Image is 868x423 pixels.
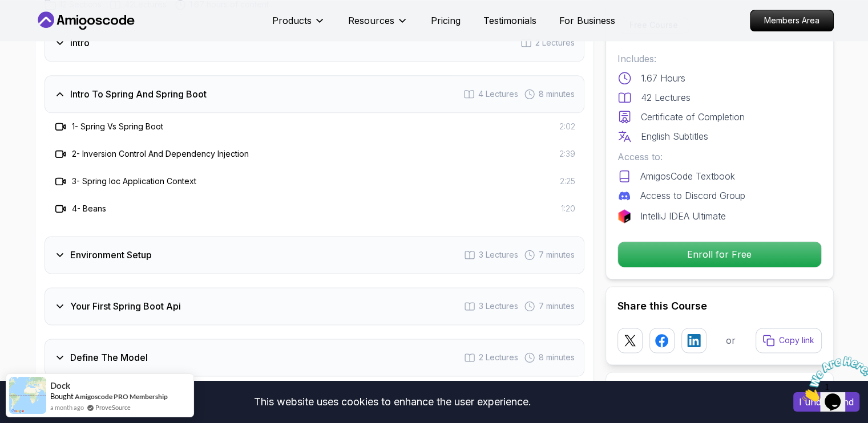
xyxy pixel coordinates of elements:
[478,88,518,100] span: 4 Lectures
[535,37,575,48] span: 2 Lectures
[45,236,584,274] button: Environment Setup3 Lectures 7 minutes
[726,333,736,347] p: or
[479,249,518,261] span: 3 Lectures
[348,14,408,36] button: Resources
[479,352,518,363] span: 2 Lectures
[95,402,131,412] a: ProveSource
[70,351,148,364] h3: Define The Model
[539,88,575,100] span: 8 minutes
[618,242,821,267] p: Enroll for Free
[9,377,46,414] img: provesource social proof notification image
[617,52,822,66] p: Includes:
[641,91,691,104] p: 42 Lectures
[640,209,726,223] p: IntelliJ IDEA Ultimate
[750,10,834,31] a: Members Area
[559,121,575,132] span: 2:02
[793,392,859,412] button: Accept cookies
[45,339,584,376] button: Define The Model2 Lectures 8 minutes
[5,5,75,50] img: Chat attention grabber
[75,392,168,401] a: Amigoscode PRO Membership
[50,381,70,391] span: Dock
[539,352,575,363] span: 8 minutes
[72,203,106,214] h3: 4 - Beans
[431,14,461,27] a: Pricing
[72,148,249,160] h3: 2 - Inversion Control And Dependency Injection
[559,14,615,27] a: For Business
[641,71,685,85] p: 1.67 Hours
[348,14,394,27] p: Resources
[70,299,181,313] h3: Your First Spring Boot Api
[479,300,518,312] span: 3 Lectures
[72,121,163,132] h3: 1 - Spring Vs Spring Boot
[797,352,868,406] iframe: chat widget
[70,248,152,262] h3: Environment Setup
[70,87,207,101] h3: Intro To Spring And Spring Boot
[45,75,584,113] button: Intro To Spring And Spring Boot4 Lectures 8 minutes
[617,209,631,223] img: jetbrains logo
[72,176,196,187] h3: 3 - Spring Ioc Application Context
[539,300,575,312] span: 7 minutes
[9,389,776,414] div: This website uses cookies to enhance the user experience.
[750,10,833,31] p: Members Area
[272,14,325,36] button: Products
[641,129,708,143] p: English Subtitles
[539,249,575,261] span: 7 minutes
[640,189,745,202] p: Access to Discord Group
[50,392,74,401] span: Bought
[50,402,84,412] span: a month ago
[617,241,822,267] button: Enroll for Free
[640,169,735,183] p: AmigosCode Textbook
[70,36,90,50] h3: Intro
[779,335,814,346] p: Copy link
[617,298,822,314] h2: Share this Course
[560,176,575,187] span: 2:25
[272,14,312,27] p: Products
[641,110,745,124] p: Certificate of Completion
[756,328,822,353] button: Copy link
[561,203,575,214] span: 1:20
[617,150,822,164] p: Access to:
[559,148,575,160] span: 2:39
[5,5,9,14] span: 1
[45,24,584,62] button: Intro2 Lectures
[45,287,584,325] button: Your First Spring Boot Api3 Lectures 7 minutes
[483,14,536,27] a: Testimonials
